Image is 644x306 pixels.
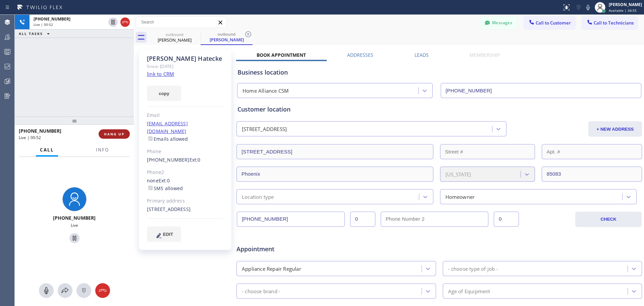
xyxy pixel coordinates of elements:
div: Phone [147,148,224,156]
div: Age of Equipment [448,287,490,295]
span: Live [71,222,78,228]
label: Membership [470,52,500,58]
span: HANG UP [104,132,124,136]
div: - choose brand - [242,287,280,295]
span: [PHONE_NUMBER] [53,215,96,221]
button: Hang up [95,283,110,298]
label: Leads [415,52,429,58]
div: Customer location [237,105,641,114]
button: Hold Customer [69,233,79,243]
button: EDIT [147,226,181,242]
button: Call to Customer [524,16,575,29]
div: Email [147,112,224,119]
div: [PERSON_NAME] [201,37,252,43]
label: Emails allowed [147,136,188,142]
div: [STREET_ADDRESS] [147,206,224,213]
input: City [236,167,433,182]
div: Christel Hatecke [201,30,252,44]
span: [PHONE_NUMBER] [19,128,61,134]
div: [PERSON_NAME] Hatecke [147,55,224,62]
button: Messages [480,16,517,29]
input: Street # [440,144,535,159]
div: Christel Hatecke [149,30,200,45]
div: Location type [242,193,274,201]
span: Call [40,147,54,153]
label: SMS allowed [147,185,183,191]
input: Phone Number [237,212,345,227]
div: [PERSON_NAME] [609,2,642,7]
button: Mute [583,3,593,12]
span: Live | 00:52 [19,135,41,140]
a: link to CRM [147,71,174,77]
span: ALL TASKS [19,31,43,36]
input: Phone Number [441,83,642,98]
span: Call to Customer [536,20,571,26]
button: Call to Technicians [582,16,637,29]
button: Open dialpad [76,283,91,298]
input: SMS allowed [148,186,153,190]
button: + NEW ADDRESS [588,121,642,137]
div: Since: [DATE] [147,62,224,70]
span: Call to Technicians [594,20,634,26]
a: [PHONE_NUMBER] [147,157,190,163]
div: Business location [237,68,641,77]
input: ZIP [542,167,642,182]
div: Phone2 [147,169,224,176]
button: Mute [39,283,54,298]
div: [STREET_ADDRESS] [242,125,287,133]
input: Emails allowed [148,136,153,141]
div: outbound [201,32,252,37]
label: Addresses [347,52,373,58]
input: Apt. # [542,144,642,159]
span: Ext: 0 [190,157,201,163]
input: Ext. 2 [494,212,519,227]
div: Primary address [147,197,224,205]
button: Call [36,143,58,157]
button: copy [147,86,181,101]
span: Info [96,147,109,153]
span: Ext: 0 [159,177,170,184]
div: none [147,177,224,192]
input: Phone Number 2 [381,212,489,227]
span: Live | 00:52 [34,22,53,27]
button: HANG UP [99,129,130,139]
a: [EMAIL_ADDRESS][DOMAIN_NAME] [147,120,188,134]
div: outbound [149,32,200,37]
button: Open directory [58,283,72,298]
button: ALL TASKS [15,30,56,38]
div: Appliance Repair Regular [242,265,301,272]
span: EDIT [163,232,173,237]
label: Book Appointment [257,52,306,58]
div: Homeowner [445,193,475,201]
button: Info [92,143,113,157]
span: Available | 34:55 [609,8,637,13]
input: Address [236,144,433,159]
span: [PHONE_NUMBER] [34,16,70,22]
button: CHECK [575,212,642,227]
button: Hang up [120,17,130,27]
div: Home Alliance CSM [243,87,289,95]
div: [PERSON_NAME] [149,37,200,43]
span: Appointment [236,245,371,254]
button: Hold Customer [108,17,118,27]
div: - choose type of job - [448,265,498,272]
input: Ext. [350,212,375,227]
input: Search [136,17,226,28]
